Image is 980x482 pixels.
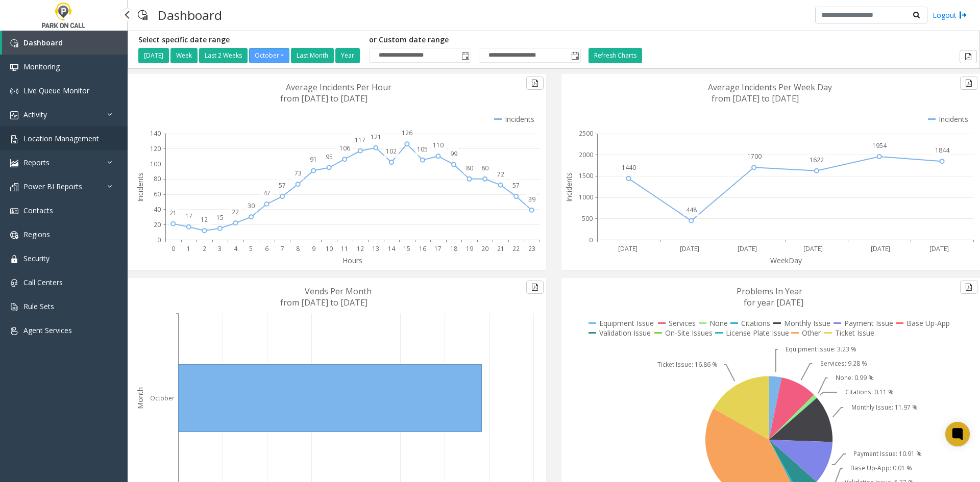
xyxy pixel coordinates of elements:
span: Regions [23,230,50,239]
text: 20 [481,244,488,253]
img: 'icon' [10,63,18,71]
text: [DATE] [803,244,823,253]
text: 100 [150,160,161,168]
span: Contacts [23,206,53,215]
text: 1 [187,244,190,253]
text: 448 [686,206,697,214]
text: [DATE] [871,244,890,253]
text: 0 [589,236,593,244]
text: 102 [386,147,397,156]
text: 5 [249,244,253,253]
text: 7 [281,244,284,253]
text: 99 [450,149,457,158]
img: 'icon' [10,159,18,167]
text: 17 [434,244,442,253]
text: 57 [279,181,286,190]
text: October [150,394,175,402]
text: 15 [216,213,224,222]
text: Average Incidents Per Hour [286,82,391,93]
text: 3 [218,244,222,253]
img: 'icon' [10,135,18,143]
text: 72 [497,170,504,179]
span: Live Queue Monitor [23,86,89,95]
text: 39 [528,195,535,204]
text: 8 [296,244,300,253]
text: Problems In Year [737,286,802,297]
text: 0 [171,244,175,253]
span: Rule Sets [23,301,54,311]
text: 95 [326,153,333,161]
text: 500 [582,214,593,223]
text: 60 [154,190,161,198]
text: 40 [154,205,161,214]
text: 18 [450,244,457,253]
span: Call Centers [23,277,63,287]
text: 15 [403,244,410,253]
img: 'icon' [10,111,18,119]
img: 'icon' [10,327,18,335]
text: 2000 [579,150,593,159]
text: 22 [512,244,520,253]
span: Security [23,253,50,263]
span: Dashboard [23,38,63,47]
text: 91 [310,155,317,164]
span: Activity [23,110,47,119]
text: Month [135,387,145,409]
text: 120 [150,144,161,153]
text: 47 [263,189,271,197]
img: 'icon' [10,207,18,215]
text: 121 [371,133,381,141]
text: Base Up-App: 0.01 % [850,464,912,472]
text: Incidents [135,172,145,202]
text: 20 [154,220,161,229]
text: [DATE] [929,244,949,253]
h5: Select specific date range [138,36,361,44]
text: 17 [185,212,192,220]
button: Week [170,48,198,63]
text: 12 [357,244,364,253]
text: 140 [150,129,161,138]
text: 23 [528,244,535,253]
text: 14 [388,244,396,253]
text: Services: 9.28 % [820,359,867,368]
img: 'icon' [10,87,18,95]
text: 126 [402,129,412,137]
text: 1000 [579,193,593,201]
text: [DATE] [738,244,757,253]
span: Toggle popup [569,48,580,63]
text: for year [DATE] [744,297,803,308]
span: Power BI Reports [23,182,82,191]
text: from [DATE] to [DATE] [280,93,367,104]
text: 0 [157,236,161,244]
text: 110 [433,141,444,149]
text: Hours [342,256,362,265]
text: 117 [355,136,365,144]
text: 11 [341,244,348,253]
h5: or Custom date range [369,36,581,44]
img: pageIcon [138,3,148,28]
img: logout [959,10,967,20]
button: [DATE] [138,48,169,63]
text: Citations: 0.11 % [845,388,894,396]
text: 13 [372,244,379,253]
img: 'icon' [10,39,18,47]
h3: Dashboard [153,3,227,28]
button: Export to pdf [526,281,544,294]
text: [DATE] [618,244,638,253]
text: from [DATE] to [DATE] [712,93,799,104]
img: 'icon' [10,279,18,287]
button: October [249,48,289,63]
text: 21 [497,244,504,253]
text: Vends Per Month [305,286,372,297]
text: 6 [265,244,268,253]
text: 1500 [579,171,593,180]
text: 80 [466,164,473,172]
text: 80 [481,164,488,172]
text: 2 [203,244,206,253]
text: 73 [295,169,302,177]
text: 21 [169,209,177,217]
img: 'icon' [10,303,18,311]
text: 9 [312,244,315,253]
button: Export to pdf [960,77,977,90]
button: Last Month [291,48,334,63]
